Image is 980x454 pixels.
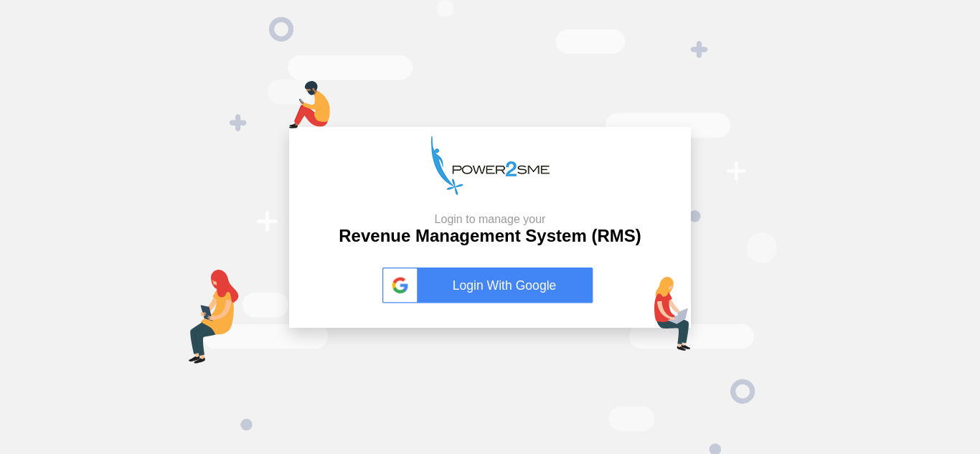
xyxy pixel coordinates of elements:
[382,268,598,303] a: Login With Google
[289,81,330,128] img: mob-login.png
[378,252,602,318] button: Login With Google
[189,270,239,364] img: tab-login.png
[339,212,641,247] h2: Revenue Management System (RMS)
[654,277,691,351] img: lap-login.png
[339,212,641,226] small: Login to manage your
[431,136,550,195] img: p2s_logo.png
